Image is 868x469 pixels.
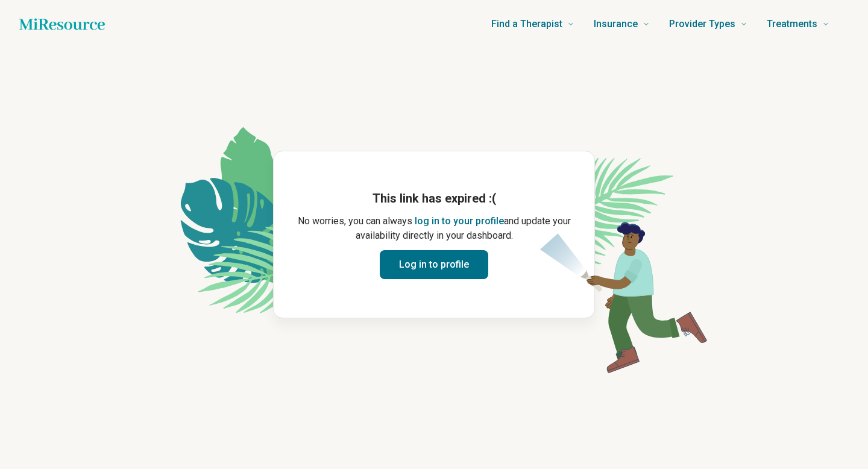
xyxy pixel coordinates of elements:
button: log in to your profile [415,214,504,228]
button: Log in to profile [380,250,488,279]
span: Treatments [767,16,817,33]
span: Provider Types [669,16,735,33]
p: No worries, you can always and update your availability directly in your dashboard. [293,214,575,243]
span: Insurance [594,16,638,33]
a: Home page [19,12,105,36]
span: Find a Therapist [491,16,562,33]
h1: This link has expired :( [293,190,575,207]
